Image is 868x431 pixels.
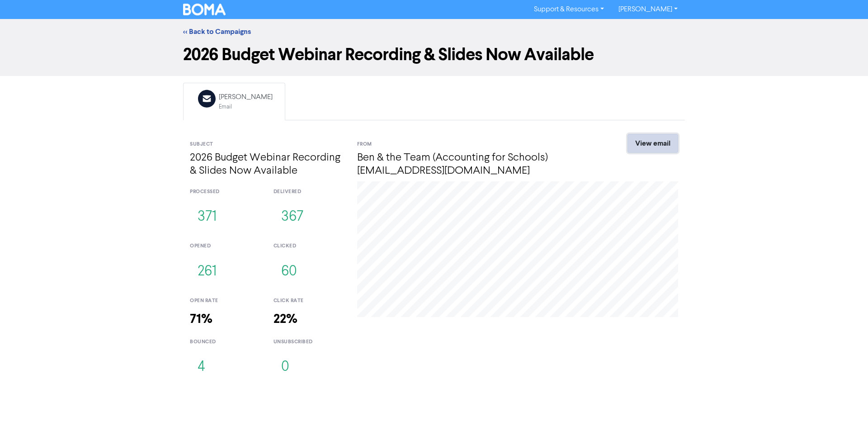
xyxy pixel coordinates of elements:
h1: 2026 Budget Webinar Recording & Slides Now Available [183,44,685,65]
h4: Ben & the Team (Accounting for Schools) [EMAIL_ADDRESS][DOMAIN_NAME] [357,152,594,178]
strong: 71% [190,311,212,327]
div: unsubscribed [274,338,344,346]
div: [PERSON_NAME] [219,92,273,103]
img: BOMA Logo [183,4,226,15]
iframe: Chat Widget [823,388,868,431]
div: Subject [190,141,344,148]
div: processed [190,188,260,196]
div: click rate [274,297,344,305]
div: opened [190,242,260,250]
button: 261 [190,257,224,287]
a: [PERSON_NAME] [611,2,685,17]
button: 60 [274,257,305,287]
button: 0 [274,352,297,382]
div: clicked [274,242,344,250]
h4: 2026 Budget Webinar Recording & Slides Now Available [190,152,344,178]
div: From [357,141,594,148]
button: 371 [190,202,224,232]
strong: 22% [274,311,297,327]
div: bounced [190,338,260,346]
a: << Back to Campaigns [183,27,251,36]
div: Email [219,103,273,111]
button: 367 [274,202,311,232]
button: 4 [190,352,213,382]
a: Support & Resources [527,2,611,17]
div: open rate [190,297,260,305]
a: View email [627,134,678,153]
div: delivered [274,188,344,196]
